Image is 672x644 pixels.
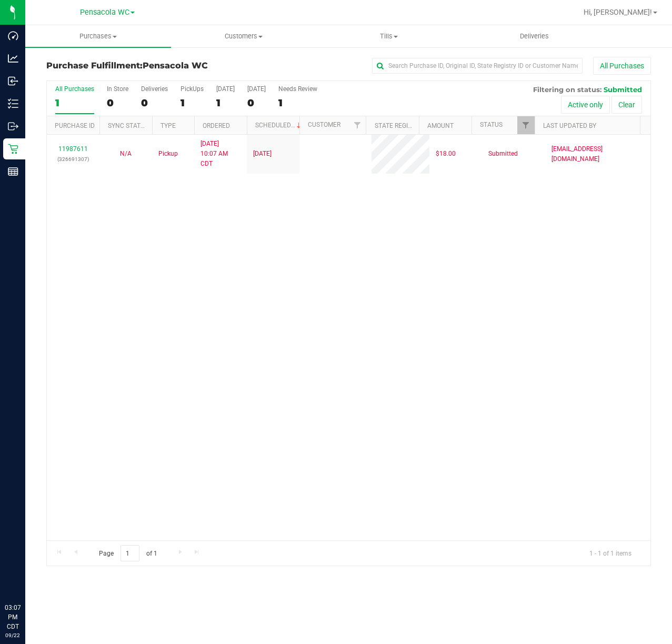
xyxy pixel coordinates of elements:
[171,25,317,47] a: Customers
[611,96,642,114] button: Clear
[216,85,235,93] div: [DATE]
[158,149,178,159] span: Pickup
[278,85,317,93] div: Needs Review
[25,32,171,41] span: Purchases
[584,8,652,16] span: Hi, [PERSON_NAME]!
[316,25,462,47] a: Tills
[55,97,94,109] div: 1
[180,97,204,109] div: 1
[517,116,535,134] a: Filter
[8,166,18,177] inline-svg: Reports
[161,122,176,129] a: Type
[436,149,456,159] span: $18.00
[11,560,42,591] iframe: Resource center
[120,149,132,159] button: N/A
[348,116,366,134] a: Filter
[317,32,462,41] span: Tills
[55,122,95,129] a: Purchase ID
[253,149,272,159] span: [DATE]
[480,121,503,128] a: Status
[141,85,168,93] div: Deliveries
[581,545,640,561] span: 1 - 1 of 1 items
[90,545,166,561] span: Page of 1
[108,122,148,129] a: Sync Status
[375,122,430,129] a: State Registry ID
[58,145,88,153] a: 11987611
[488,149,518,159] span: Submitted
[5,631,21,639] p: 09/22
[278,97,317,109] div: 1
[120,150,132,157] span: Not Applicable
[46,61,248,71] h3: Purchase Fulfillment:
[107,97,128,109] div: 0
[247,97,266,109] div: 0
[255,122,303,129] a: Scheduled
[143,61,208,71] span: Pensacola WC
[216,97,235,109] div: 1
[308,121,340,128] a: Customer
[462,25,608,47] a: Deliveries
[533,85,601,94] span: Filtering on status:
[8,98,18,109] inline-svg: Inventory
[172,32,316,41] span: Customers
[8,53,18,64] inline-svg: Analytics
[180,85,204,93] div: PickUps
[372,58,583,74] input: Search Purchase ID, Original ID, State Registry ID or Customer Name...
[55,85,94,93] div: All Purchases
[200,139,240,169] span: [DATE] 10:07 AM CDT
[107,85,128,93] div: In Store
[8,144,18,154] inline-svg: Retail
[5,603,21,631] p: 03:07 PM CDT
[8,121,18,132] inline-svg: Outbound
[8,31,18,41] inline-svg: Dashboard
[506,32,563,41] span: Deliveries
[8,76,18,86] inline-svg: Inbound
[203,122,230,129] a: Ordered
[141,97,168,109] div: 0
[25,25,171,47] a: Purchases
[80,8,129,17] span: Pensacola WC
[427,122,454,129] a: Amount
[121,545,139,561] input: 1
[543,122,596,129] a: Last Updated By
[593,57,651,75] button: All Purchases
[551,144,644,164] span: [EMAIL_ADDRESS][DOMAIN_NAME]
[247,85,266,93] div: [DATE]
[604,85,642,94] span: Submitted
[561,96,610,114] button: Active only
[53,154,93,164] p: (326691307)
